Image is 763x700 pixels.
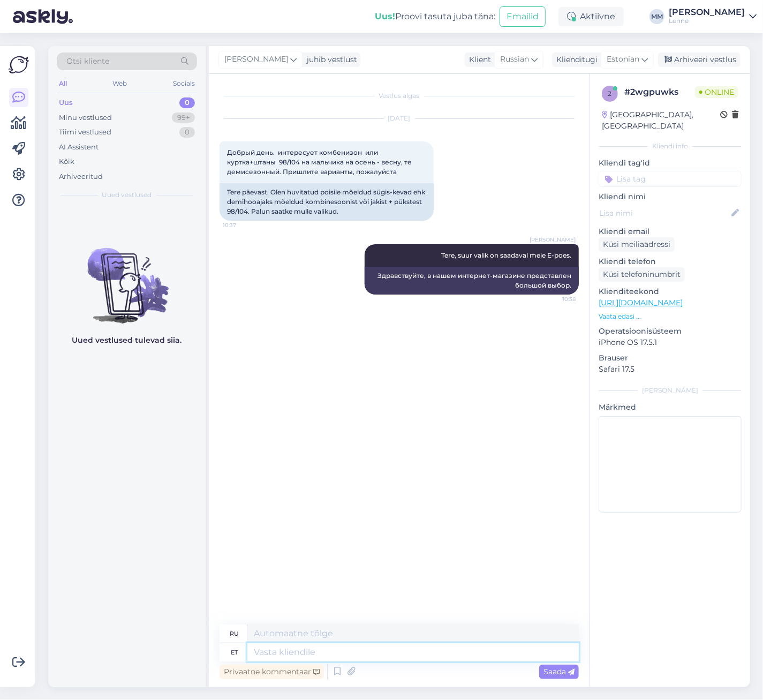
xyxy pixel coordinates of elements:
div: 0 [179,127,195,138]
div: Klienditugi [552,54,598,65]
p: Märkmed [599,402,742,413]
div: MM [649,9,664,24]
div: Lenne [669,17,745,25]
a: [URL][DOMAIN_NAME] [599,298,683,307]
input: Lisa tag [599,171,742,187]
div: Arhiveeritud [59,171,103,182]
div: Küsi telefoninumbrit [599,267,685,282]
p: Kliendi telefon [599,256,742,267]
div: Web [111,77,130,91]
p: Vaata edasi ... [599,312,742,321]
p: Brauser [599,352,742,364]
a: [PERSON_NAME]Lenne [669,8,757,25]
div: AI Assistent [59,142,99,153]
div: Здравствуйте, в нашем интернет-магазине представлен большой выбор. [365,267,579,295]
div: # 2wgpuwks [624,86,695,99]
div: Tere päevast. Olen huvitatud poisile mõeldud sügis-kevad ehk demihooajaks mõeldud kombinesoonist ... [220,183,434,221]
div: 0 [179,97,195,108]
img: No chats [48,229,206,325]
div: Klient [465,54,491,65]
span: 10:37 [223,221,263,229]
span: Otsi kliente [66,56,109,67]
span: Добрый день. интересует комбенизон или куртка+штаны 98/104 на мальчика на осень - весну, те демис... [227,148,413,176]
img: Askly Logo [9,55,29,75]
span: [PERSON_NAME] [530,236,576,244]
p: Klienditeekond [599,286,742,297]
span: Online [695,86,738,98]
div: All [57,77,69,91]
div: Aktiivne [558,7,624,26]
p: Uued vestlused tulevad siia. [72,335,182,346]
div: [GEOGRAPHIC_DATA], [GEOGRAPHIC_DATA] [602,109,720,132]
div: [PERSON_NAME] [669,8,745,17]
span: Estonian [607,54,639,65]
div: 99+ [172,112,195,123]
div: Minu vestlused [59,112,112,123]
p: Kliendi nimi [599,191,742,202]
div: Kõik [59,156,74,167]
p: Kliendi email [599,226,742,237]
p: Kliendi tag'id [599,157,742,169]
span: Saada [543,667,575,676]
span: [PERSON_NAME] [224,54,288,65]
div: Proovi tasuta juba täna: [375,10,495,23]
div: Arhiveeri vestlus [658,52,741,67]
div: et [231,643,238,661]
div: ru [230,624,239,643]
div: Uus [59,97,73,108]
div: [DATE] [220,114,579,123]
span: 10:38 [535,295,576,303]
input: Lisa nimi [599,207,729,219]
span: Russian [500,54,529,65]
div: Kliendi info [599,141,742,151]
p: Operatsioonisüsteem [599,326,742,337]
div: Tiimi vestlused [59,127,111,138]
p: iPhone OS 17.5.1 [599,337,742,348]
div: juhib vestlust [303,54,357,65]
div: [PERSON_NAME] [599,386,742,395]
div: Vestlus algas [220,91,579,101]
div: Küsi meiliaadressi [599,237,675,252]
span: 2 [608,89,612,97]
p: Safari 17.5 [599,364,742,375]
span: Uued vestlused [102,190,152,200]
div: Socials [171,77,197,91]
div: Privaatne kommentaar [220,665,324,679]
span: Tere, suur valik on saadaval meie E-poes. [441,251,571,259]
button: Emailid [500,6,546,27]
b: Uus! [375,11,395,21]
